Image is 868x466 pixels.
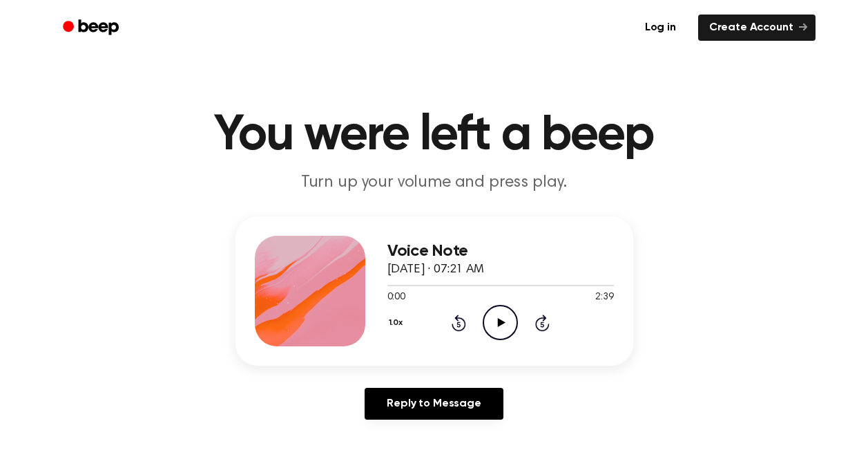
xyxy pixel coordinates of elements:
[81,111,788,160] h1: You were left a beep
[387,311,408,335] button: 1.0x
[595,290,613,305] span: 2:39
[169,171,700,194] p: Turn up your volume and press play.
[365,388,503,420] a: Reply to Message
[387,290,405,305] span: 0:00
[387,263,484,276] span: [DATE] · 07:21 AM
[698,15,816,41] a: Create Account
[53,15,131,41] a: Beep
[631,12,690,44] a: Log in
[387,242,614,261] h3: Voice Note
